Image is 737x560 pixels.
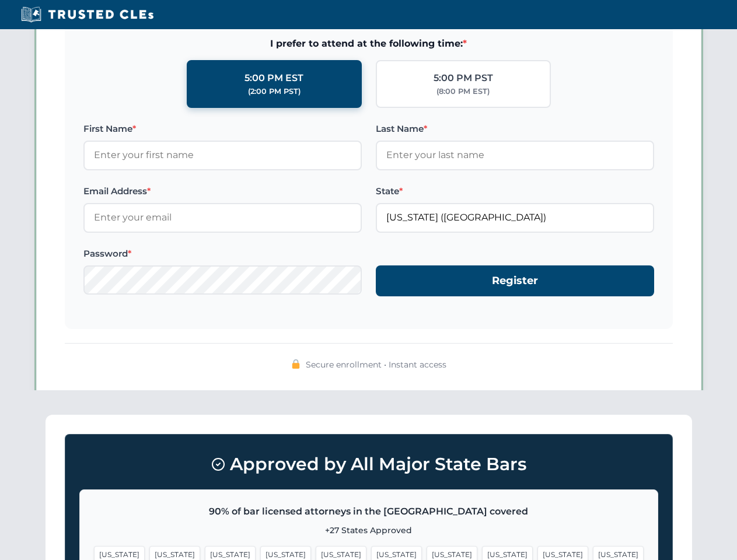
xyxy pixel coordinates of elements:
[376,203,654,232] input: Florida (FL)
[306,358,446,371] span: Secure enrollment • Instant access
[376,122,654,136] label: Last Name
[83,247,362,261] label: Password
[18,6,157,23] img: Trusted CLEs
[94,524,644,537] p: +27 States Approved
[248,86,301,97] div: (2:00 PM PST)
[436,86,490,97] div: (8:00 PM EST)
[83,184,362,198] label: Email Address
[83,141,362,170] input: Enter your first name
[376,265,654,296] button: Register
[79,449,658,480] h3: Approved by All Major State Bars
[94,504,644,519] p: 90% of bar licensed attorneys in the [GEOGRAPHIC_DATA] covered
[376,184,654,198] label: State
[291,359,301,369] img: 🔒
[434,71,493,86] div: 5:00 PM PST
[83,203,362,232] input: Enter your email
[244,71,303,86] div: 5:00 PM EST
[83,36,654,51] span: I prefer to attend at the following time:
[376,141,654,170] input: Enter your last name
[83,122,362,136] label: First Name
